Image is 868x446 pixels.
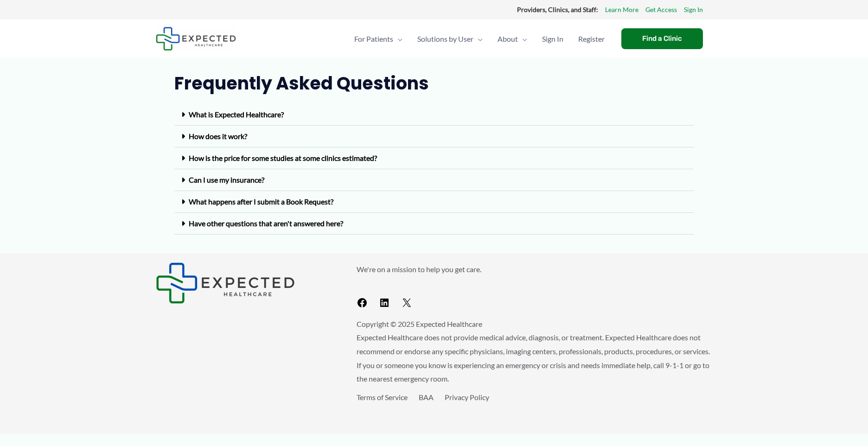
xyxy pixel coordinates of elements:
a: Learn More [605,4,638,16]
a: What happens after I submit a Book Request? [189,197,333,206]
span: Sign In [542,23,563,55]
a: AboutMenu Toggle [490,23,535,55]
aside: Footer Widget 1 [156,262,333,304]
a: How does it work? [189,132,247,140]
a: Sign In [535,23,571,55]
div: What happens after I submit a Book Request? [174,191,694,213]
p: We're on a mission to help you get care. [357,262,712,276]
div: Can I use my insurance? [174,169,694,191]
a: Have other questions that aren't answered here? [189,219,343,228]
span: Solutions by User [417,23,473,55]
div: Have other questions that aren't answered here? [174,213,694,235]
a: Privacy Policy [445,393,489,401]
nav: Primary Site Navigation [347,23,612,55]
span: Register [578,23,605,55]
strong: Providers, Clinics, and Staff: [517,6,598,13]
a: Solutions by UserMenu Toggle [410,23,490,55]
div: How does it work? [174,126,694,147]
a: How is the price for some studies at some clinics estimated? [189,153,377,162]
span: Menu Toggle [393,23,402,55]
span: Expected Healthcare does not provide medical advice, diagnosis, or treatment. Expected Healthcare... [357,333,710,383]
a: Can I use my insurance? [189,175,264,184]
aside: Footer Widget 3 [357,390,712,425]
span: Menu Toggle [518,23,527,55]
a: Find a Clinic [621,28,703,49]
div: What is Expected Healthcare? [174,104,694,126]
span: Menu Toggle [473,23,483,55]
span: About [498,23,518,55]
img: Expected Healthcare Logo - side, dark font, small [156,27,236,51]
span: For Patients [354,23,393,55]
aside: Footer Widget 2 [357,262,712,312]
div: How is the price for some studies at some clinics estimated? [174,147,694,169]
h2: Frequently Asked Questions [174,72,694,95]
a: For PatientsMenu Toggle [347,23,410,55]
a: What is Expected Healthcare? [189,110,284,119]
a: Register [571,23,612,55]
a: Terms of Service [357,393,408,401]
a: BAA [419,393,434,401]
a: Get Access [645,4,677,16]
span: Copyright © 2025 Expected Healthcare [357,319,482,328]
a: Sign In [684,4,703,16]
img: Expected Healthcare Logo - side, dark font, small [156,262,295,304]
